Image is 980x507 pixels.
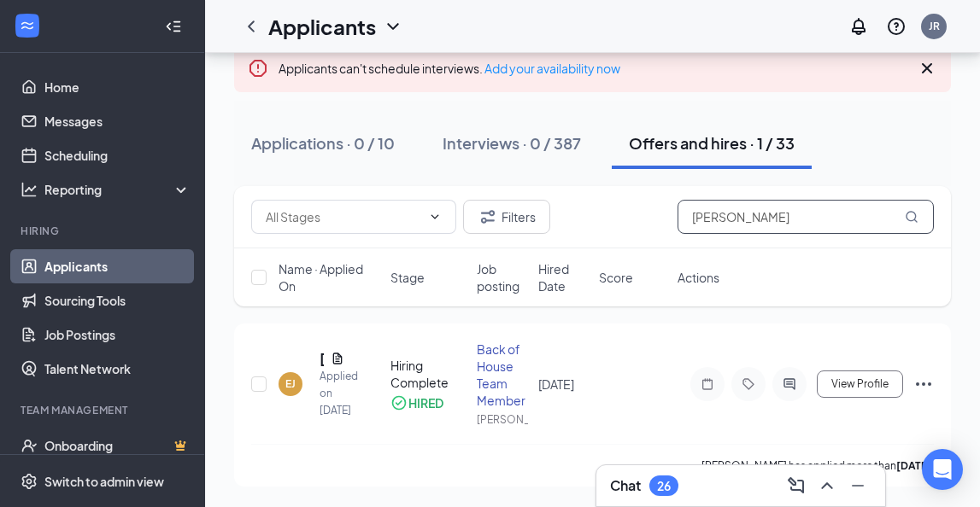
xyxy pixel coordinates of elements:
svg: WorkstreamLogo [19,17,36,34]
span: Applicants can't schedule interviews. [279,61,620,76]
h3: Chat [610,476,641,495]
svg: Filter [478,207,498,227]
div: 26 [657,479,671,493]
button: Filter Filters [463,200,550,234]
div: Open Intercom Messenger [922,449,963,490]
div: Reporting [44,181,191,198]
div: Back of House Team Member [477,341,527,409]
svg: CheckmarkCircle [390,394,408,411]
div: Hiring Complete [390,357,467,391]
a: Scheduling [44,138,191,172]
svg: ChevronLeft [241,16,261,37]
input: All Stages [266,207,421,226]
div: [PERSON_NAME] [477,412,527,427]
div: EJ [285,376,296,391]
svg: Notifications [848,16,869,37]
div: Offers and hires · 1 / 33 [629,132,795,154]
button: ChevronUp [813,472,841,499]
svg: Minimize [848,475,868,496]
svg: Ellipses [913,374,934,394]
button: ComposeMessage [783,472,810,499]
span: Score [599,269,633,286]
div: Applications · 0 / 10 [251,132,395,154]
svg: Error [248,58,268,79]
svg: Note [697,377,718,391]
svg: ComposeMessage [786,475,807,496]
span: Stage [390,269,425,286]
div: Applied on [DATE] [320,368,344,419]
p: [PERSON_NAME] has applied more than . [701,458,934,473]
a: Home [44,70,191,104]
svg: ActiveChat [779,377,800,391]
h5: [PERSON_NAME] [320,349,324,368]
svg: Collapse [165,18,182,35]
span: Hired Date [538,260,589,294]
span: [DATE] [538,376,574,392]
h1: Applicants [268,12,376,41]
a: Add your availability now [484,61,620,76]
a: Messages [44,104,191,138]
svg: Cross [917,58,937,79]
svg: Settings [21,473,38,490]
input: Search in offers and hires [678,200,934,234]
a: Talent Network [44,352,191,386]
div: JR [929,19,940,33]
div: Switch to admin view [44,473,164,490]
svg: ChevronDown [383,16,403,37]
svg: ChevronUp [817,475,837,496]
a: Job Postings [44,318,191,352]
div: Interviews · 0 / 387 [443,132,581,154]
svg: ChevronDown [428,210,442,224]
svg: Analysis [21,181,38,198]
span: Name · Applied On [279,260,380,294]
svg: Document [331,352,344,365]
button: Minimize [844,472,871,499]
b: [DATE] [896,459,931,472]
span: Job posting [477,260,527,294]
a: OnboardingCrown [44,428,191,463]
svg: QuestionInfo [886,16,907,37]
span: View Profile [831,378,889,390]
button: View Profile [817,370,903,398]
a: Sourcing Tools [44,283,191,318]
svg: Tag [738,377,759,391]
a: Applicants [44,249,191,283]
span: Actions [678,269,719,286]
div: Hiring [21,224,187,238]
div: Team Management [21,403,187,417]
svg: MagnifyingGlass [905,210,918,224]
div: HIRED [408,394,443,411]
